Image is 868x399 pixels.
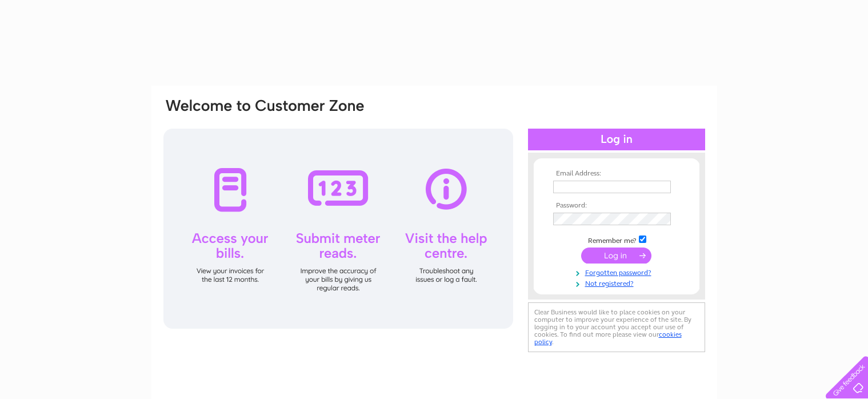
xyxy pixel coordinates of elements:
div: Clear Business would like to place cookies on your computer to improve your experience of the sit... [528,302,705,352]
th: Password: [550,202,683,210]
th: Email Address: [550,170,683,178]
input: Submit [581,248,651,264]
a: Not registered? [553,277,683,288]
td: Remember me? [550,234,683,245]
a: cookies policy [534,330,682,346]
a: Forgotten password? [553,266,683,277]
